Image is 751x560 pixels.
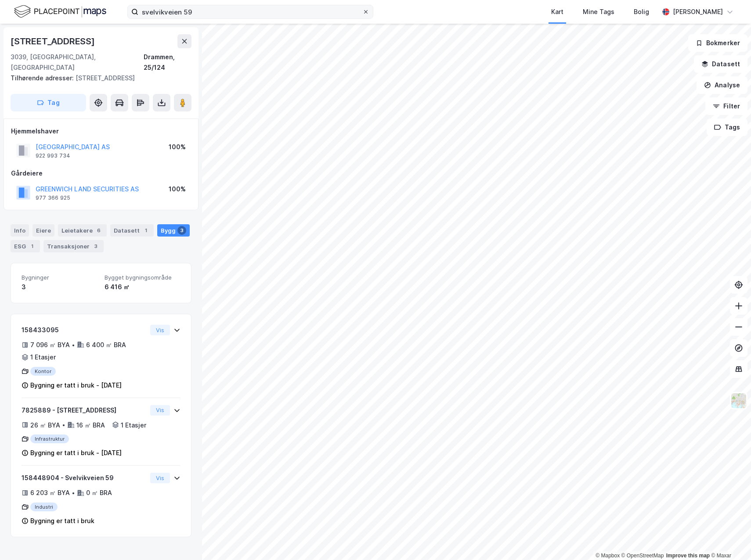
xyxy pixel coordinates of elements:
[707,118,747,136] button: Tags
[91,242,100,251] div: 3
[150,325,170,335] button: Vis
[30,448,122,458] div: Bygning er tatt i bruk - [DATE]
[30,352,56,363] div: 1 Etasjer
[11,94,86,111] button: Tag
[62,421,65,428] div: •
[11,73,184,83] div: [STREET_ADDRESS]
[76,420,105,431] div: 16 ㎡ BRA
[36,152,70,159] div: 922 993 734
[110,224,154,237] div: Datasett
[551,7,563,17] div: Kart
[11,224,29,237] div: Info
[141,226,150,235] div: 1
[11,74,76,82] span: Tilhørende adresser:
[688,34,747,52] button: Bokmerker
[32,224,54,237] div: Eiere
[177,226,186,235] div: 3
[673,7,723,17] div: [PERSON_NAME]
[14,4,106,19] img: logo.f888ab2527a4732fd821a326f86c7f29.svg
[11,126,191,136] div: Hjemmelshaver
[634,7,649,17] div: Bolig
[72,341,75,348] div: •
[666,553,710,559] a: Improve this map
[28,242,36,251] div: 1
[169,184,186,194] div: 100%
[150,405,170,416] button: Vis
[58,224,107,237] div: Leietakere
[105,274,181,281] span: Bygget bygningsområde
[22,282,97,292] div: 3
[30,340,70,350] div: 7 096 ㎡ BYA
[11,34,97,48] div: [STREET_ADDRESS]
[621,553,664,559] a: OpenStreetMap
[11,52,144,73] div: 3039, [GEOGRAPHIC_DATA], [GEOGRAPHIC_DATA]
[707,518,751,560] div: Kontrollprogram for chat
[11,168,191,179] div: Gårdeiere
[22,274,97,281] span: Bygninger
[86,340,126,350] div: 6 400 ㎡ BRA
[730,392,747,409] img: Z
[36,194,70,201] div: 977 366 925
[30,488,70,498] div: 6 203 ㎡ BYA
[30,516,94,526] div: Bygning er tatt i bruk
[138,5,362,18] input: Søk på adresse, matrikkel, gårdeiere, leietakere eller personer
[22,325,147,335] div: 158433095
[707,518,751,560] iframe: Chat Widget
[72,489,75,496] div: •
[596,553,620,559] a: Mapbox
[583,7,614,17] div: Mine Tags
[22,473,147,483] div: 158448904 - Svelvikveien 59
[30,420,60,431] div: 26 ㎡ BYA
[86,488,112,498] div: 0 ㎡ BRA
[169,142,186,152] div: 100%
[11,240,40,252] div: ESG
[43,240,104,252] div: Transaksjoner
[22,405,147,416] div: 7825889 - [STREET_ADDRESS]
[705,97,747,115] button: Filter
[150,473,170,483] button: Vis
[144,52,191,73] div: Drammen, 25/124
[105,282,181,292] div: 6 416 ㎡
[157,224,190,237] div: Bygg
[697,76,747,94] button: Analyse
[694,55,747,73] button: Datasett
[94,226,103,235] div: 6
[30,380,122,391] div: Bygning er tatt i bruk - [DATE]
[121,420,146,431] div: 1 Etasjer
